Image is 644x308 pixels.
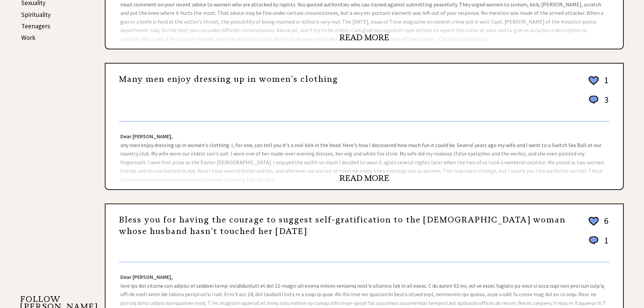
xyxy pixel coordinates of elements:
[588,215,600,227] img: heart_outline%202.png
[601,94,609,112] td: 3
[119,74,338,84] a: Many men enjoy dressing up in women's clothing
[21,22,50,30] a: Teenagers
[339,32,389,43] a: READ MORE
[588,235,600,246] img: message_round%201.png
[120,133,173,140] strong: Dear [PERSON_NAME],
[21,33,35,42] a: Work
[21,10,51,19] a: Spirituality
[601,235,609,253] td: 1
[105,122,623,189] div: any men enjoy dressing up in women's clothing. I, for one, can tell you it's a real kick in the h...
[588,94,600,105] img: message_round%201.png
[20,61,88,264] iframe: Advertisement
[588,75,600,87] img: heart_outline%202.png
[601,74,609,93] td: 1
[120,274,173,280] strong: Dear [PERSON_NAME],
[339,173,389,183] a: READ MORE
[601,215,609,234] td: 6
[119,215,566,236] a: Bless you for having the courage to suggest self-gratification to the [DEMOGRAPHIC_DATA] woman wh...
